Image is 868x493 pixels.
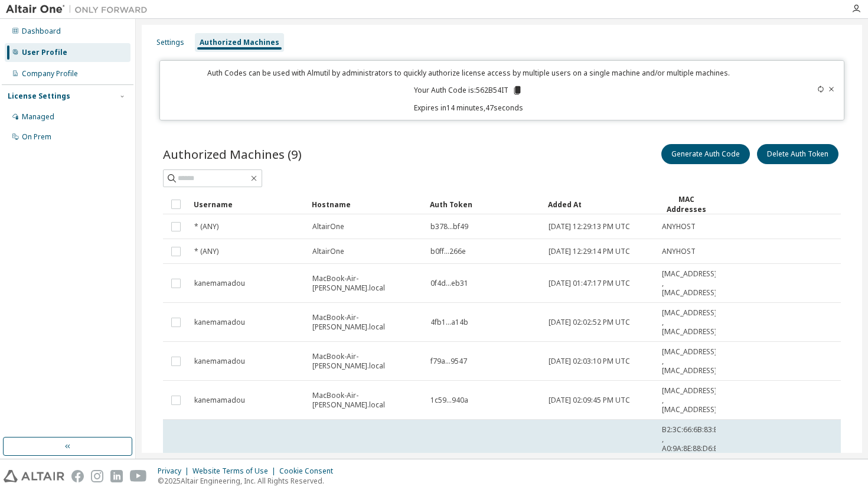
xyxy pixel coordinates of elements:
span: [MAC_ADDRESS] , [MAC_ADDRESS] [662,269,717,298]
p: © 2025 Altair Engineering, Inc. All Rights Reserved. [158,476,340,486]
span: [DATE] 02:09:45 PM UTC [549,396,630,405]
img: Altair One [6,4,154,15]
span: [DATE] 02:02:52 PM UTC [549,318,630,327]
span: kanemamadou [194,318,245,327]
span: [DATE] 12:29:13 PM UTC [549,222,630,231]
div: Managed [22,112,54,122]
div: On Prem [22,132,51,142]
span: MacBook-Air-[PERSON_NAME].local [312,274,420,293]
span: f79a...9547 [430,357,467,366]
span: AltairOne [312,222,344,231]
img: youtube.svg [130,470,147,482]
span: 4fb1...a14b [430,318,468,327]
span: [DATE] 12:29:14 PM UTC [549,247,630,256]
img: linkedin.svg [110,470,123,482]
div: Settings [156,38,184,47]
p: Your Auth Code is: 562B54IT [414,85,523,96]
button: Delete Auth Token [757,144,838,164]
span: ANYHOST [662,247,696,256]
span: kanemamadou [194,396,245,405]
img: altair_logo.svg [4,470,64,482]
span: kanemamadou [194,279,245,288]
div: Website Terms of Use [192,466,279,476]
button: Generate Auth Code [661,144,750,164]
span: 1c59...940a [430,396,468,405]
span: * (ANY) [194,222,218,231]
p: Auth Codes can be used with Almutil by administrators to quickly authorize license access by mult... [167,68,770,78]
div: User Profile [22,48,67,57]
span: [DATE] 02:03:10 PM UTC [549,357,630,366]
span: kanemamadou [194,357,245,366]
span: [DATE] 01:47:17 PM UTC [549,279,630,288]
div: Dashboard [22,27,61,36]
div: Username [194,195,302,214]
div: Cookie Consent [279,466,340,476]
span: b0ff...266e [430,247,466,256]
div: License Settings [8,92,70,101]
span: Authorized Machines (9) [163,146,302,162]
span: [MAC_ADDRESS] , [MAC_ADDRESS] [662,308,717,337]
span: [MAC_ADDRESS] , [MAC_ADDRESS] [662,386,717,414]
span: MacBook-Air-[PERSON_NAME].local [312,391,420,410]
p: Expires in 14 minutes, 47 seconds [167,103,770,113]
div: Added At [548,195,652,214]
span: 0f4d...eb31 [430,279,468,288]
span: AltairOne [312,247,344,256]
div: Hostname [312,195,420,214]
span: ANYHOST [662,222,696,231]
span: MacBook-Air-[PERSON_NAME].local [312,313,420,332]
div: Authorized Machines [200,38,279,47]
div: Auth Token [430,195,539,214]
div: MAC Addresses [661,194,711,214]
img: instagram.svg [91,470,103,482]
div: Privacy [158,466,192,476]
img: facebook.svg [71,470,84,482]
div: Company Profile [22,69,78,79]
span: b378...bf49 [430,222,468,231]
span: [MAC_ADDRESS] , [MAC_ADDRESS] [662,347,717,376]
span: MacBook-Air-[PERSON_NAME].local [312,352,420,371]
span: * (ANY) [194,247,218,256]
